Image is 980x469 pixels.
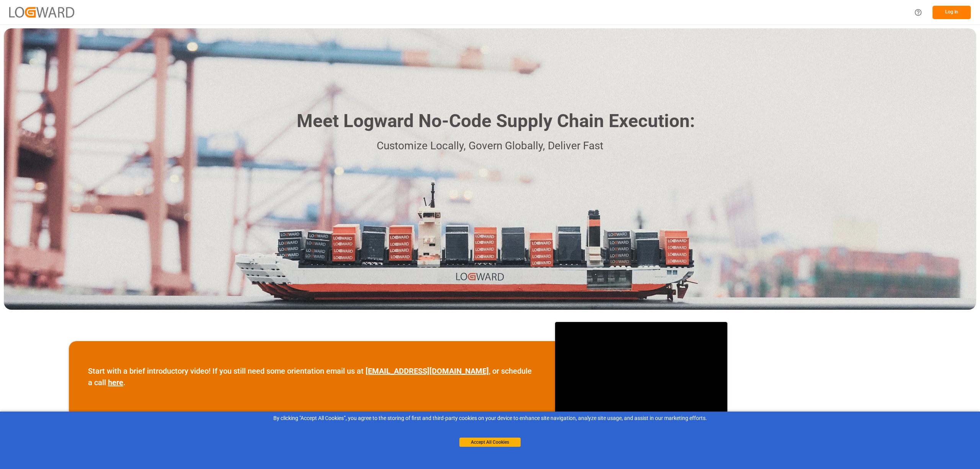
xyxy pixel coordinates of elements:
iframe: video [555,322,727,437]
div: By clicking "Accept All Cookies”, you agree to the storing of first and third-party cookies on yo... [5,414,975,422]
a: [EMAIL_ADDRESS][DOMAIN_NAME] [366,366,489,376]
p: Customize Locally, Govern Globally, Deliver Fast [285,137,695,155]
a: here [108,378,123,387]
button: Log In [933,6,971,19]
h1: Meet Logward No-Code Supply Chain Execution: [297,108,695,135]
img: Logward_new_orange.png [9,7,74,17]
p: Start with a brief introductory video! If you still need some orientation email us at , or schedu... [88,365,536,388]
button: Help Center [910,4,927,21]
button: Accept All Cookies [459,438,521,447]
